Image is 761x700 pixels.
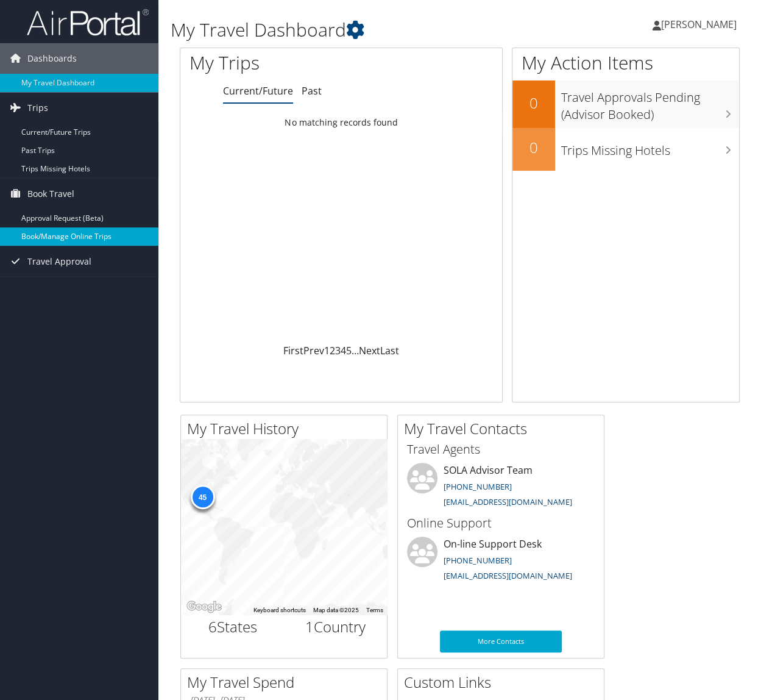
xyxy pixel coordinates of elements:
span: Travel Approval [27,246,91,277]
span: [PERSON_NAME] [661,18,737,31]
h2: My Travel Spend [187,672,387,693]
a: 3 [335,344,341,357]
span: Dashboards [27,43,77,74]
span: Map data ©2025 [313,607,359,613]
a: Terms (opens in new tab) [366,607,383,613]
a: 0Trips Missing Hotels [512,128,739,171]
img: Google [184,599,224,615]
div: 45 [191,485,215,509]
h2: States [190,616,275,637]
h2: 0 [512,93,555,113]
td: No matching records found [180,112,502,134]
span: 6 [208,616,217,637]
h2: Custom Links [404,672,604,693]
h3: Trips Missing Hotels [561,136,739,159]
a: 1 [324,344,330,357]
h2: My Travel Contacts [404,418,604,439]
h1: My Action Items [512,50,739,76]
h3: Travel Approvals Pending (Advisor Booked) [561,83,739,123]
a: [PHONE_NUMBER] [444,481,512,492]
a: Past [302,84,322,98]
a: [PHONE_NUMBER] [444,555,512,566]
a: Open this area in Google Maps (opens a new window) [184,599,224,615]
h2: Country [293,616,378,637]
button: Keyboard shortcuts [253,606,306,615]
img: airportal-logo.png [27,8,149,37]
h3: Travel Agents [407,441,595,458]
a: Prev [303,344,324,357]
h1: My Travel Dashboard [171,17,556,43]
a: 2 [330,344,335,357]
a: [PERSON_NAME] [653,6,749,43]
a: First [283,344,303,357]
a: [EMAIL_ADDRESS][DOMAIN_NAME] [444,496,572,507]
span: Trips [27,93,48,123]
li: On-line Support Desk [401,537,601,587]
a: Last [380,344,399,357]
a: [EMAIL_ADDRESS][DOMAIN_NAME] [444,570,572,581]
li: SOLA Advisor Team [401,463,601,513]
span: 1 [305,616,314,637]
a: 0Travel Approvals Pending (Advisor Booked) [512,80,739,127]
h2: My Travel History [187,418,387,439]
a: 5 [346,344,352,357]
a: Current/Future [223,84,293,98]
h2: 0 [512,137,555,158]
a: 4 [341,344,346,357]
h1: My Trips [189,50,359,76]
a: More Contacts [440,630,562,652]
a: Next [359,344,380,357]
h3: Online Support [407,515,595,532]
span: Book Travel [27,179,74,209]
span: … [352,344,359,357]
